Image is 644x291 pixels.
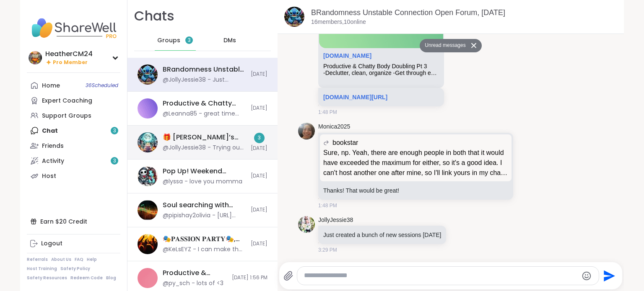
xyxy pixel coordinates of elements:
div: Productive & Chatty Body Doubling, [DATE] [163,99,246,108]
h1: Chats [134,7,174,26]
div: Friends [42,142,64,150]
div: @JollyJessie38 - Just created a bunch of new sessions [DATE] [163,76,246,84]
div: @pipishay2olivia - [URL][DOMAIN_NAME] [163,211,246,220]
span: [DATE] 1:56 PM [232,274,267,281]
span: [DATE] [251,206,267,214]
a: Logout [27,236,120,251]
a: Safety Policy [60,266,90,272]
a: [DOMAIN_NAME][URL] [323,94,387,100]
div: @lyssa - love you momma [163,178,242,186]
div: Logout [41,239,62,248]
p: Thanks! That would be great! [323,186,508,195]
a: Help [87,257,97,263]
img: Pop Up! Weekend Session!, Oct 12 [138,166,158,186]
div: HeatherCM24 [45,49,93,59]
div: Productive & Chatty Body Doubling Pt 3 [323,63,439,70]
img: BRandomness Unstable Connection Open Forum, Oct 12 [284,7,304,27]
span: 3 [188,37,191,44]
div: -Declutter, clean, organize -Get through emails, messages, and any other administrative activity.... [323,70,439,77]
span: bookstar [332,138,358,148]
span: DMs [223,36,236,45]
span: Groups [157,36,180,45]
div: BRandomness Unstable Connection Open Forum, [DATE] [163,65,246,74]
a: Redeem Code [70,275,103,281]
a: Support Groups [27,108,120,123]
span: 36 Scheduled [86,82,118,89]
a: BRandomness Unstable Connection Open Forum, [DATE] [311,8,505,17]
div: @KeLsEYZ - I can make that 😁😁 [163,245,246,254]
button: Send [599,266,618,285]
a: Host [27,168,120,183]
a: Blog [106,275,116,281]
div: @JollyJessie38 - Trying out a new group for couples, married, newlyweds, or preparing for marriag... [163,144,246,152]
div: Pop Up! Weekend Session!, [DATE] [163,167,246,176]
div: Activity [42,157,64,165]
img: Productive & Chatty Body Doubling , Oct 11 [138,268,158,288]
a: Friends [27,138,120,153]
div: Expert Coaching [42,97,92,105]
div: Home [42,82,60,90]
a: Home36Scheduled [27,78,120,93]
img: ShareWell Nav Logo [27,13,120,43]
span: 1:48 PM [318,108,337,116]
a: Referrals [27,257,48,263]
span: Pro Member [53,59,88,66]
div: @Leanna85 - great time nut i have to go into meeting bye [163,110,246,118]
img: https://sharewell-space-live.sfo3.digitaloceanspaces.com/user-generated/3602621c-eaa5-4082-863a-9... [298,216,315,233]
a: Safety Resources [27,275,67,281]
span: 3:29 PM [318,246,337,254]
span: 3 [113,157,116,165]
img: 🎭𝐏𝐀𝐒𝐒𝐈𝐎𝐍 𝐏𝐀𝐑𝐓𝐘🎭, Oct 12 [138,234,158,254]
img: https://sharewell-space-live.sfo3.digitaloceanspaces.com/user-generated/41d32855-0ec4-4264-b983-4... [298,123,315,139]
span: 1:48 PM [318,202,337,209]
a: Host Training [27,266,57,272]
span: [DATE] [251,71,267,78]
p: Sure, np. Yeah, there are enough people in both that it would have exceeded the maximum for eithe... [323,148,508,178]
div: Earn $20 Credit [27,214,120,229]
span: [DATE] [251,145,267,152]
a: Expert Coaching [27,93,120,108]
img: 🎁 Lynette’s Spooktacular Birthday Party 🎃 , Oct 11 [138,132,158,152]
textarea: Type your message [304,271,578,280]
div: 🎭𝐏𝐀𝐒𝐒𝐈𝐎𝐍 𝐏𝐀𝐑𝐓𝐘🎭, [DATE] [163,234,246,244]
img: Soul searching with music -Special topic edition! , Oct 13 [138,200,158,220]
a: FAQ [75,257,83,263]
a: Monica2025 [318,123,350,131]
div: Soul searching with music -Special topic edition! , [DATE] [163,201,246,210]
div: Productive & Chatty Body Doubling , [DATE] [163,268,227,278]
img: HeatherCM24 [29,51,42,64]
p: 16 members, 10 online [311,18,366,26]
img: Productive & Chatty Body Doubling, Oct 12 [138,98,158,118]
a: Attachment [323,52,371,59]
p: Just created a bunch of new sessions [DATE] [323,231,441,239]
div: Host [42,172,56,180]
a: JollyJessie38 [318,216,353,224]
div: Support Groups [42,112,91,120]
div: 3 [254,133,265,143]
button: Unread messages [420,39,468,52]
span: [DATE] [251,105,267,112]
a: Activity3 [27,153,120,168]
span: [DATE] [251,240,267,247]
img: BRandomness Unstable Connection Open Forum, Oct 12 [138,64,158,85]
span: [DATE] [251,173,267,180]
button: Emoji picker [582,271,592,281]
div: @py_sch - lots of <3 [163,279,223,288]
a: About Us [51,257,71,263]
div: 🎁 [PERSON_NAME]’s Spooktacular Birthday Party 🎃 , [DATE] [163,133,246,142]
